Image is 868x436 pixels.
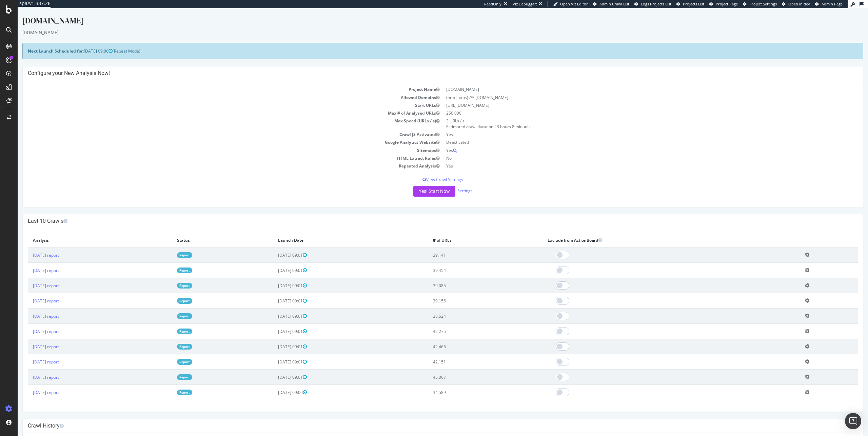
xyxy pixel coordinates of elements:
span: Project Page [716,1,738,6]
th: # of URLs [410,225,525,239]
span: [DATE] 09:01 [260,320,289,326]
a: Project Settings [743,1,777,7]
td: Max Speed (URLs / s) [10,109,425,122]
div: ReadOnly: [484,1,502,7]
th: Status [154,225,255,239]
h4: Configure your New Analysis Now! [10,62,840,68]
td: Google Analytics Website [10,130,425,138]
td: 42,275 [410,316,525,331]
span: [DATE] 09:01 [260,336,289,341]
p: View Crawl Settings [10,169,840,174]
td: 45,067 [410,361,525,377]
a: Open in dev [782,1,810,7]
span: [DATE] 09:00 [66,40,95,46]
td: Start URLs [10,93,425,101]
a: [DATE] report [15,305,41,311]
span: [DATE] 09:01 [260,259,289,265]
a: [DATE] report [15,366,41,372]
td: HTML Extract Rules [10,146,425,154]
a: Report [159,336,175,341]
span: Open in dev [788,1,810,6]
a: Admin Crawl List [593,1,629,7]
a: Project Page [709,1,738,7]
td: Crawl JS Activated [10,122,425,130]
a: [DATE] report [15,244,41,250]
td: [URL][DOMAIN_NAME] [425,93,840,101]
a: [DATE] report [15,275,41,280]
th: Analysis [10,225,154,239]
div: [DOMAIN_NAME] [5,7,846,21]
th: Launch Date [255,225,410,239]
td: 39,454 [410,255,525,270]
td: Yes [425,122,840,130]
span: [DATE] 09:01 [260,351,289,357]
td: 39,156 [410,285,525,300]
td: [DOMAIN_NAME] [425,77,840,85]
a: [DATE] report [15,381,41,387]
td: 42,466 [410,331,525,346]
div: (Repeat Mode) [5,35,846,51]
a: [DATE] report [15,290,41,296]
button: Yes! Start Now [396,178,438,189]
span: [DATE] 09:00 [260,381,289,387]
h4: Crawl History [10,414,840,421]
span: Admin Page [822,1,843,6]
td: Deactivated [425,130,840,138]
a: Report [159,366,175,372]
div: [DOMAIN_NAME] [5,21,846,28]
a: [DATE] report [15,336,41,341]
a: Report [159,290,175,296]
span: [DATE] 09:01 [260,366,289,372]
a: Report [159,351,175,357]
td: 42,151 [410,346,525,361]
a: Report [159,305,175,311]
a: Admin Page [815,1,843,7]
td: No [425,146,840,154]
a: Report [159,244,175,250]
span: Project Settings [749,1,777,6]
div: Open Intercom Messenger [845,413,861,429]
span: Admin Crawl List [599,1,629,6]
h4: Last 10 Crawls [10,210,840,216]
td: 39,085 [410,270,525,285]
a: [DATE] report [15,320,41,326]
span: Projects List [683,1,704,6]
span: [DATE] 09:01 [260,275,289,280]
a: Report [159,275,175,280]
a: Open Viz Editor [553,1,588,7]
td: Repeated Analysis [10,154,425,162]
td: Yes [425,138,840,146]
td: Max # of Analysed URLs [10,101,425,109]
td: Allowed Domains [10,85,425,93]
td: (http|https)://*.[DOMAIN_NAME] [425,85,840,93]
td: 39,141 [410,239,525,255]
span: 23 hours 8 minutes [477,116,513,121]
a: Report [159,320,175,326]
th: Exclude from ActionBoard [525,225,782,239]
td: 250,000 [425,101,840,109]
a: [DATE] report [15,351,41,357]
a: Report [159,259,175,265]
a: Logs Projects List [634,1,671,7]
td: 38,524 [410,300,525,316]
span: [DATE] 09:01 [260,244,289,250]
span: [DATE] 09:01 [260,305,289,311]
a: Settings [440,180,455,185]
td: 3 URLs / s Estimated crawl duration: [425,109,840,122]
td: Project Name [10,77,425,85]
strong: Next Launch Scheduled for: [10,40,66,46]
div: Viz Debugger: [513,1,537,7]
td: 34,589 [410,377,525,392]
td: Sitemaps [10,138,425,146]
span: [DATE] 09:01 [260,290,289,296]
span: Open Viz Editor [560,1,588,6]
a: Projects List [676,1,704,7]
a: Report [159,381,175,387]
td: Yes [425,154,840,162]
span: Logs Projects List [641,1,671,6]
a: [DATE] report [15,259,41,265]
